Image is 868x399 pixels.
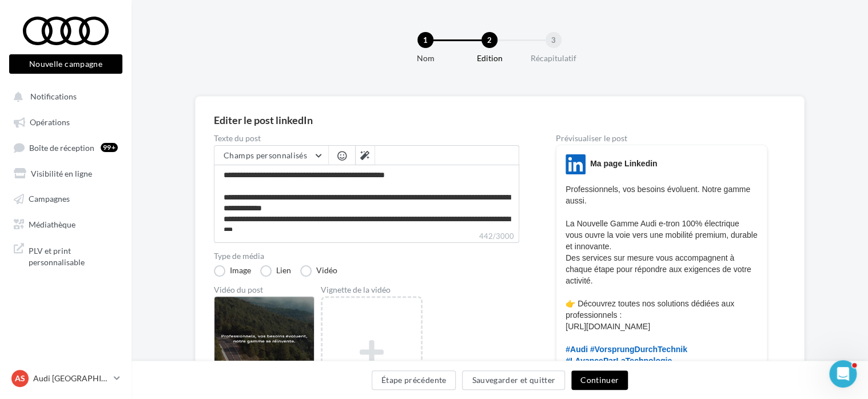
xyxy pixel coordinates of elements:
label: Lien [260,265,291,277]
div: Vignette de la vidéo [321,286,423,294]
a: Opérations [7,111,125,131]
span: Visibilité en ligne [31,168,92,178]
label: Type de média [214,252,519,260]
span: #Audi [566,345,588,354]
label: Image [214,265,251,277]
div: Vidéo du post [214,286,314,294]
div: 2 [481,32,497,48]
div: 1 [417,32,433,48]
span: Campagnes [29,194,70,204]
a: Campagnes [7,187,125,208]
span: PLV et print personnalisable [29,243,118,268]
div: Ma page Linkedin [590,158,657,169]
iframe: Intercom live chat [829,360,857,388]
button: Sauvegarder et quitter [462,370,565,390]
a: Visibilité en ligne [7,162,125,183]
a: Boîte de réception99+ [7,137,125,158]
label: Texte du post [214,134,519,142]
span: Boîte de réception [29,142,94,152]
a: Médiathèque [7,213,125,234]
button: Notifications [7,86,120,106]
label: 442/3000 [214,230,519,243]
div: Edition [453,53,526,64]
p: Professionnels, vos besoins évoluent. Notre gamme aussi. La Nouvelle Gamme Audi e-tron 100% élect... [566,183,758,366]
a: AS Audi [GEOGRAPHIC_DATA] [9,368,122,389]
div: 99+ [101,143,118,152]
span: #VorsprungDurchTechnik [590,345,687,354]
div: 3 [546,32,562,48]
label: Vidéo [300,265,337,277]
div: Prévisualiser le post [556,134,767,142]
button: Continuer [571,370,628,390]
span: #LAvanceParLaTechnologie [566,356,672,365]
div: Editer le post linkedIn [214,115,786,125]
span: Opérations [30,117,70,127]
p: Audi [GEOGRAPHIC_DATA] [33,373,109,384]
span: AS [15,373,25,384]
a: PLV et print personnalisable [7,238,125,272]
button: Champs personnalisés [214,146,328,165]
div: Nom [389,53,462,64]
span: Médiathèque [29,219,75,229]
span: Champs personnalisés [224,150,307,160]
button: Nouvelle campagne [9,54,122,74]
span: Notifications [30,91,77,101]
div: Récapitulatif [517,53,590,64]
button: Étape précédente [372,370,456,390]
